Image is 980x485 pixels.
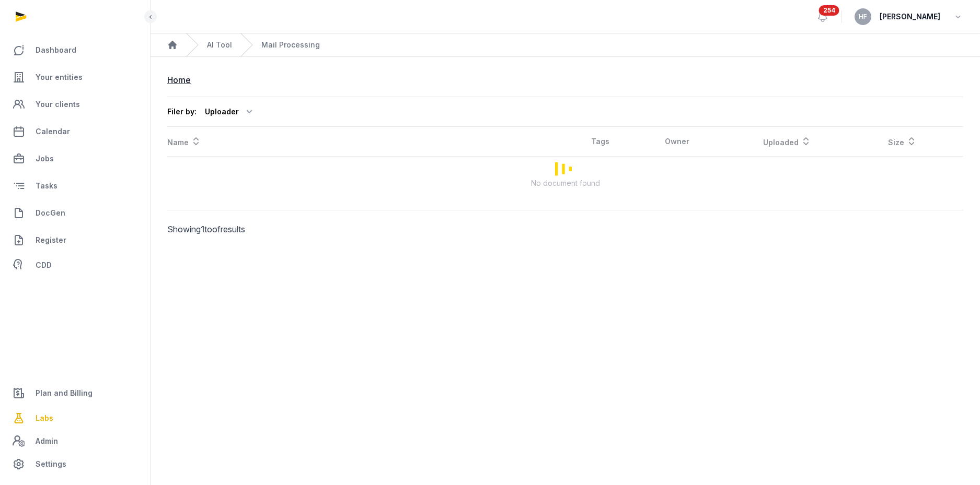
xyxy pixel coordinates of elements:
[8,119,142,144] a: Calendar
[36,435,58,447] span: Admin
[36,387,93,399] span: Plan and Billing
[8,452,142,477] a: Settings
[8,173,142,198] a: Tasks
[167,127,963,210] div: Loading
[36,207,65,219] span: DocGen
[8,431,142,452] a: Admin
[207,40,232,50] a: AI Tool
[36,259,52,271] span: CDD
[8,146,142,171] a: Jobs
[8,92,142,117] a: Your clients
[855,8,871,25] button: HF
[201,224,204,234] span: 1
[8,228,142,253] a: Register
[819,5,839,16] span: 254
[8,38,142,63] a: Dashboard
[167,210,354,248] p: Showing to of results
[36,44,76,56] span: Dashboard
[36,98,80,111] span: Your clients
[8,200,142,226] a: DocGen
[167,67,566,92] nav: Breadcrumb
[36,234,66,246] span: Register
[36,71,83,84] span: Your entities
[36,458,66,470] span: Settings
[880,10,940,23] span: [PERSON_NAME]
[36,125,70,138] span: Calendar
[167,74,191,86] div: Home
[8,255,142,276] a: CDD
[36,152,54,165] span: Jobs
[8,381,142,406] a: Plan and Billing
[205,103,256,120] div: Uploader
[859,14,867,20] span: HF
[151,33,980,57] nav: Breadcrumb
[36,180,57,192] span: Tasks
[261,40,320,50] span: Mail Processing
[8,406,142,431] a: Labs
[8,65,142,90] a: Your entities
[36,412,53,424] span: Labs
[167,107,197,117] div: Filer by:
